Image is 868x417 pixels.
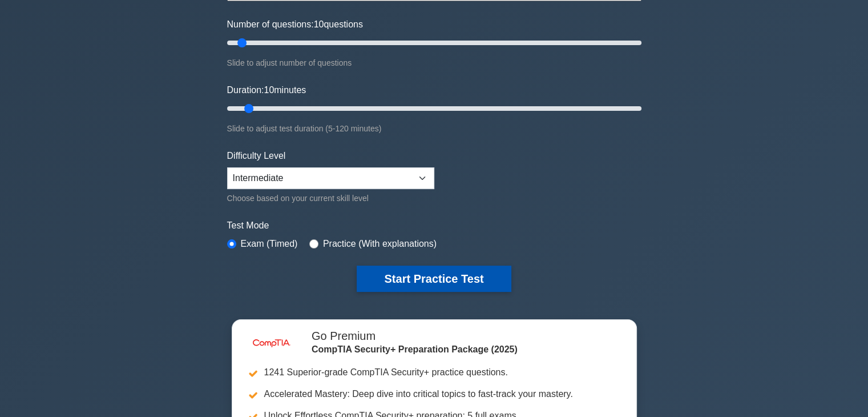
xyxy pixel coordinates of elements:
span: 10 [314,19,324,29]
label: Number of questions: questions [227,18,363,31]
span: 10 [264,85,274,95]
div: Slide to adjust number of questions [227,56,641,70]
label: Practice (With explanations) [323,237,437,251]
label: Test Mode [227,219,641,232]
div: Choose based on your current skill level [227,191,434,205]
label: Exam (Timed) [241,237,298,251]
label: Duration: minutes [227,83,306,97]
label: Difficulty Level [227,149,286,163]
div: Slide to adjust test duration (5-120 minutes) [227,122,641,135]
button: Start Practice Test [357,266,511,292]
